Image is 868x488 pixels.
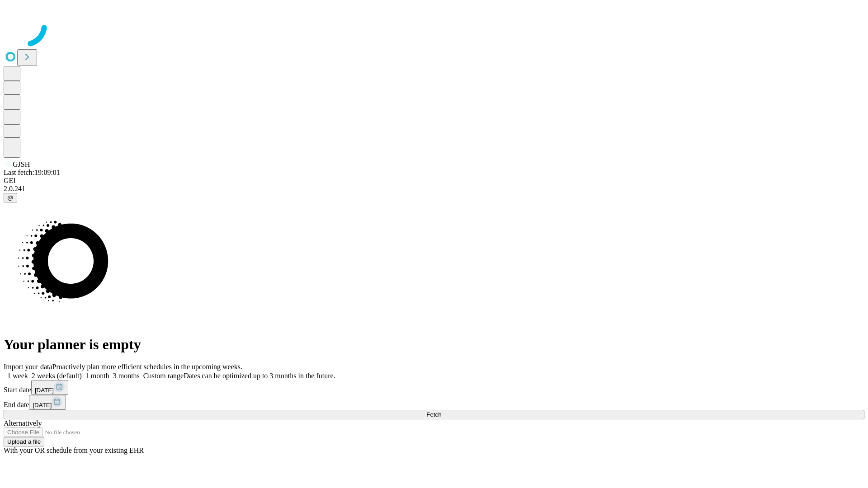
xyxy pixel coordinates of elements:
[35,387,54,394] span: [DATE]
[33,402,52,408] span: [DATE]
[31,380,68,395] button: [DATE]
[4,185,864,193] div: 2.0.241
[7,372,28,380] span: 1 week
[29,395,66,410] button: [DATE]
[4,437,44,446] button: Upload a file
[113,372,140,380] span: 3 months
[143,372,184,380] span: Custom range
[4,363,52,371] span: Import your data
[4,419,42,427] span: Alternatively
[4,169,60,176] span: Last fetch: 19:09:01
[4,446,144,454] span: With your OR schedule from your existing EHR
[4,177,864,185] div: GEI
[4,336,864,353] h1: Your planner is empty
[85,372,109,380] span: 1 month
[4,380,864,395] div: Start date
[426,411,441,418] span: Fetch
[52,363,242,371] span: Proactively plan more efficient schedules in the upcoming weeks.
[13,160,30,168] span: GJSH
[4,395,864,410] div: End date
[7,194,14,201] span: @
[4,410,864,419] button: Fetch
[184,372,335,380] span: Dates can be optimized up to 3 months in the future.
[4,193,17,202] button: @
[32,372,82,380] span: 2 weeks (default)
